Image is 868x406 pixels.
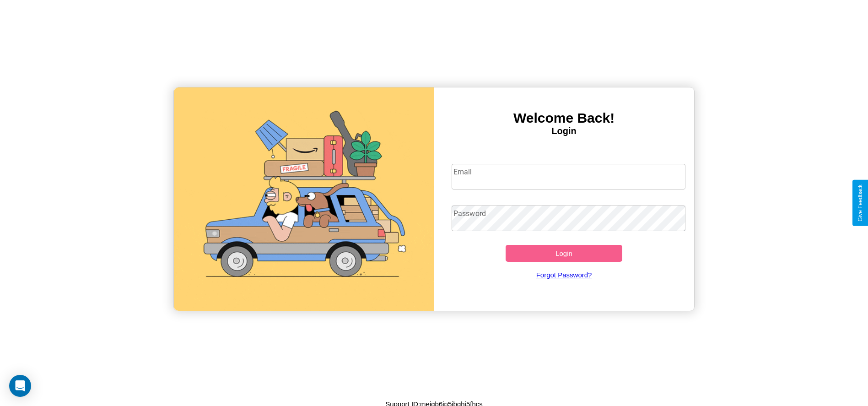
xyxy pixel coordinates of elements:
[506,245,623,262] button: Login
[447,262,681,288] a: Forgot Password?
[174,87,434,311] img: gif
[434,110,694,126] h3: Welcome Back!
[434,126,694,136] h4: Login
[857,184,863,222] div: Give Feedback
[9,375,31,397] div: Open Intercom Messenger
